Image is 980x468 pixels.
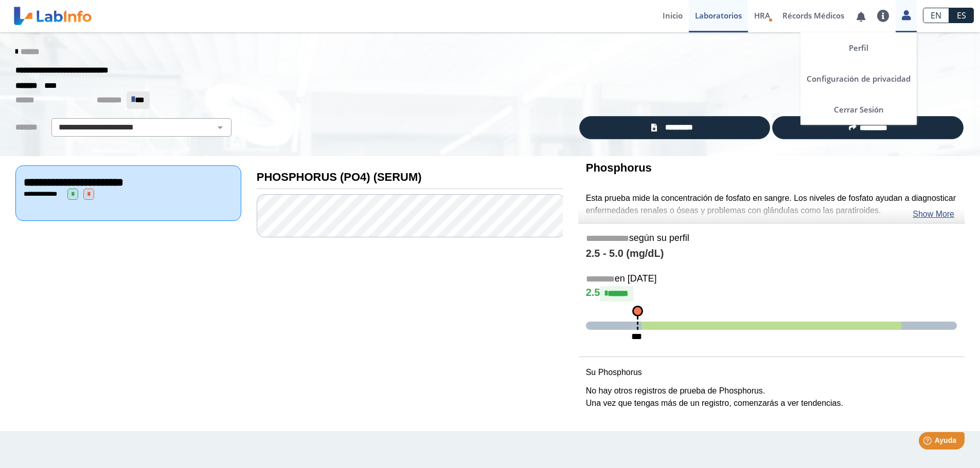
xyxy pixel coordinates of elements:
[923,8,949,23] a: EN
[586,248,957,260] h4: 2.5 - 5.0 (mg/dL)
[888,428,969,457] iframe: Help widget launcher
[586,161,652,174] b: Phosphorus
[754,10,770,21] span: HRA
[800,32,917,63] a: Perfil
[913,208,954,220] a: Show More
[586,286,957,302] h4: 2.5
[586,273,957,285] h5: en [DATE]
[586,366,957,379] p: Su Phosphorus
[949,8,974,23] a: ES
[257,171,422,183] b: PHOSPHORUS (PO4) (SERUM)
[800,63,917,94] a: Configuración de privacidad
[586,233,957,245] h5: según su perfil
[800,94,917,125] a: Cerrar Sesión
[586,385,957,409] p: No hay otros registros de prueba de Phosphorus. Una vez que tengas más de un registro, comenzarás...
[586,192,957,217] p: Esta prueba mide la concentración de fosfato en sangre. Los niveles de fosfato ayudan a diagnosti...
